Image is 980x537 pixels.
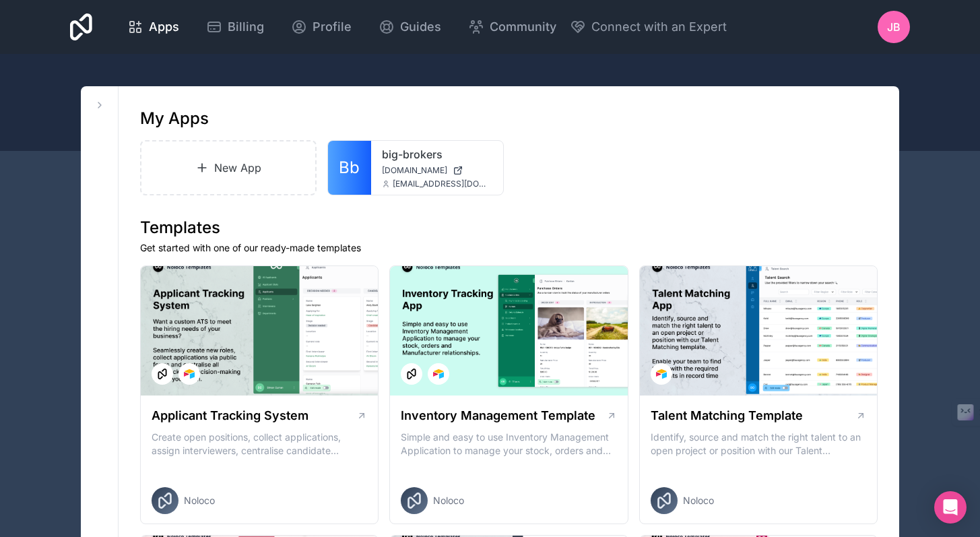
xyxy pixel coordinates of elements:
[401,431,616,457] p: Simple and easy to use Inventory Management Application to manage your stock, orders and Manufact...
[457,12,567,42] a: Community
[382,165,492,176] a: [DOMAIN_NAME]
[140,108,209,129] h1: My Apps
[382,146,492,162] a: big-brokers
[313,18,352,36] span: Profile
[280,12,362,42] a: Profile
[651,431,866,457] p: Identify, source and match the right talent to an open project or position with our Talent Matchi...
[570,18,727,36] button: Connect with an Expert
[368,12,452,42] a: Guides
[433,494,464,507] span: Noloco
[400,18,441,36] span: Guides
[393,179,492,189] span: [EMAIL_ADDRESS][DOMAIN_NAME]
[651,406,803,425] h1: Talent Matching Template
[382,165,447,176] span: [DOMAIN_NAME]
[140,140,317,195] a: New App
[490,18,556,36] span: Community
[140,241,878,255] p: Get started with one of our ready-made templates
[591,18,727,36] span: Connect with an Expert
[328,141,371,195] a: Bb
[117,12,190,42] a: Apps
[140,217,878,239] h1: Templates
[401,406,595,425] h1: Inventory Management Template
[228,18,264,36] span: Billing
[152,431,367,457] p: Create open positions, collect applications, assign interviewers, centralise candidate feedback a...
[656,369,667,379] img: Airtable Logo
[683,494,714,507] span: Noloco
[195,12,275,42] a: Billing
[433,369,444,379] img: Airtable Logo
[184,494,215,507] span: Noloco
[184,369,195,379] img: Airtable Logo
[152,406,308,425] h1: Applicant Tracking System
[149,18,179,36] span: Apps
[339,157,360,179] span: Bb
[887,19,901,35] span: JB
[934,491,967,524] div: Open Intercom Messenger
